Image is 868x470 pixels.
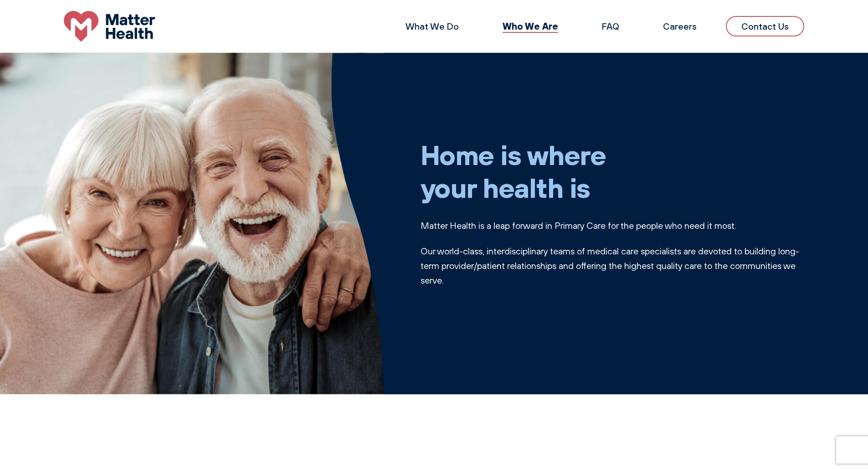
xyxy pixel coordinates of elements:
[406,21,459,32] a: What We Do
[663,21,697,32] a: Careers
[503,20,558,32] a: Who We Are
[421,244,805,288] p: Our world-class, interdisciplinary teams of medical care specialists are devoted to building long...
[726,16,804,36] a: Contact Us
[602,21,619,32] a: FAQ
[421,218,805,233] p: Matter Health is a leap forward in Primary Care for the people who need it most.
[421,138,805,204] h1: Home is where your health is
